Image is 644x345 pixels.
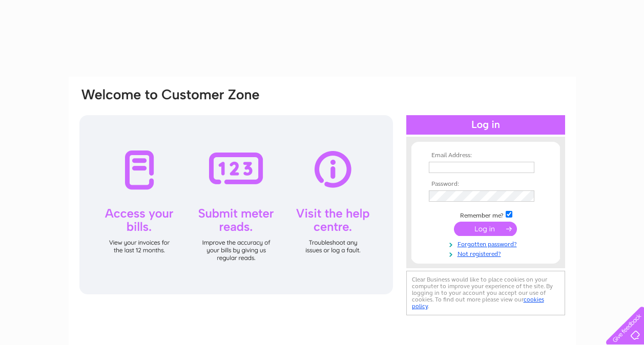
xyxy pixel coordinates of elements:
[426,209,545,220] td: Remember me?
[454,222,517,236] input: Submit
[429,248,545,258] a: Not registered?
[412,296,544,310] a: cookies policy
[429,239,545,248] a: Forgotten password?
[406,271,565,315] div: Clear Business would like to place cookies on your computer to improve your experience of the sit...
[426,152,545,159] th: Email Address:
[426,181,545,188] th: Password:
